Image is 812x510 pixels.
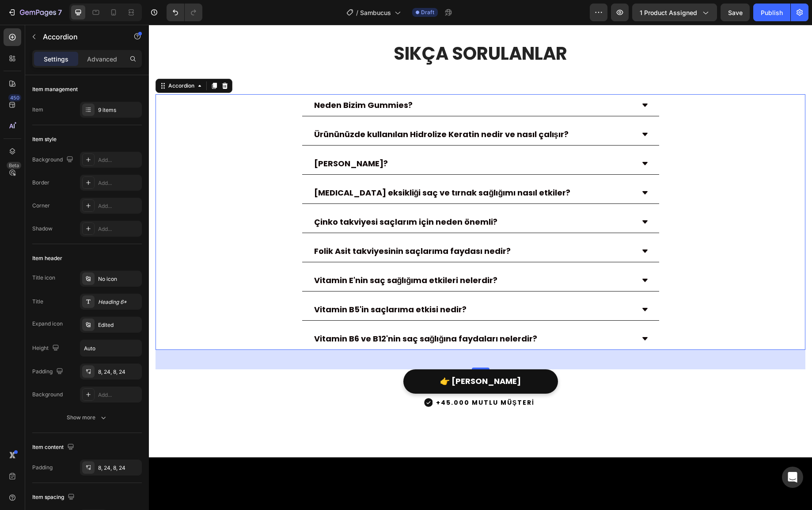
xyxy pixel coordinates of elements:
[98,321,140,329] div: Edited
[753,4,790,21] button: Publish
[32,202,50,210] div: Corner
[32,135,57,143] div: Item style
[32,225,53,233] div: Shadow
[58,7,62,18] p: 7
[32,254,62,262] div: Item header
[32,391,63,399] div: Background
[291,349,372,364] div: 👉 [PERSON_NAME]
[32,179,49,187] div: Border
[32,298,43,306] div: Title
[165,133,239,145] p: [PERSON_NAME]?
[98,464,140,472] div: 8, 24, 8, 24
[721,4,750,21] button: Save
[18,57,47,65] div: Accordion
[98,156,140,164] div: Add...
[149,25,812,510] iframe: Design area
[32,320,63,328] div: Expand icon
[98,106,140,114] div: 9 items
[165,308,389,320] p: Vitamin B6 ve B12'nin saç sağlığına faydaları nelerdir?
[761,8,783,17] div: Publish
[165,191,349,203] p: Çinko takviyesi saçlarım için neden önemli?
[32,441,76,453] div: Item content
[32,106,43,114] div: Item
[32,154,75,166] div: Background
[43,31,118,42] p: Accordion
[32,342,61,354] div: Height
[98,275,140,283] div: No icon
[98,179,140,187] div: Add...
[165,279,318,291] p: Vitamin B5'in saçlarıma etkisi nedir?
[640,8,697,17] span: 1 product assigned
[32,274,55,282] div: Title icon
[782,467,803,488] div: Open Intercom Messenger
[4,4,66,21] button: 7
[7,162,21,169] div: Beta
[98,368,140,376] div: 8, 24, 8, 24
[165,220,362,232] p: Folik Asit takviyesinin saçlarıma faydası nedir?
[421,8,434,16] span: Draft
[165,74,264,86] p: Neden Bizim Gummies?
[165,104,420,115] p: Ürününüzde kullanılan Hidrolize Keratin nedir ve nasıl çalışır?
[32,366,65,378] div: Padding
[87,54,117,64] p: Advanced
[98,202,140,210] div: Add...
[8,94,21,101] div: 450
[32,410,142,426] button: Show more
[356,8,358,17] span: /
[67,413,108,422] div: Show more
[44,54,68,64] p: Settings
[32,85,78,93] div: Item management
[165,162,422,174] p: [MEDICAL_DATA] eksikliği saç ve tırnak sağlığımı nasıl etkiler?
[98,298,140,306] div: Heading 6*
[287,373,386,382] strong: +45.000 MUTLU MÜŞTERİ
[98,225,140,233] div: Add...
[32,491,76,503] div: Item spacing
[32,464,53,472] div: Padding
[80,340,141,356] input: Auto
[98,391,140,399] div: Add...
[167,4,202,21] div: Undo/Redo
[360,8,391,17] span: Sambucus
[632,4,717,21] button: 1 product assigned
[165,249,349,261] p: Vitamin E'nin saç sağlığıma etkileri nelerdir?
[728,9,743,16] span: Save
[254,345,409,369] button: 👉 SEPETE EKLE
